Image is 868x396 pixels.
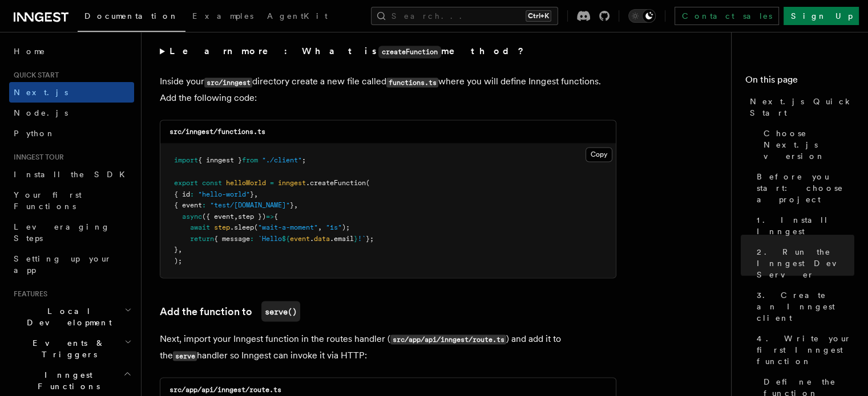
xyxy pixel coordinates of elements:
[160,74,616,106] p: Inside your directory create a new file called where you will define Inngest functions. Add the f...
[78,3,185,32] a: Documentation
[250,234,254,242] span: :
[586,147,612,162] button: Copy
[9,82,134,103] a: Next.js
[752,285,854,328] a: 3. Create an Inngest client
[174,245,178,253] span: }
[202,201,206,209] span: :
[358,234,366,242] span: !`
[230,223,254,231] span: .sleep
[9,153,64,162] span: Inngest tour
[190,223,210,231] span: await
[366,178,370,186] span: (
[330,234,354,242] span: .email
[390,334,506,344] code: src/app/api/inngest/route.ts
[784,7,859,25] a: Sign Up
[745,73,854,91] h4: On this page
[14,88,68,97] span: Next.js
[169,46,526,56] strong: Learn more: What is method?
[282,234,290,242] span: ${
[752,328,854,371] a: 4. Write your first Inngest function
[9,71,59,80] span: Quick start
[174,178,198,186] span: export
[628,9,656,23] button: Toggle dark mode
[278,178,306,186] span: inngest
[214,223,230,231] span: step
[202,212,234,220] span: ({ event
[752,166,854,210] a: Before you start: choose a project
[202,178,222,186] span: const
[174,256,182,264] span: );
[757,333,854,367] span: 4. Write your first Inngest function
[371,7,558,25] button: Search...Ctrl+K
[526,10,551,22] kbd: Ctrl+K
[9,369,123,392] span: Inngest Functions
[242,156,258,164] span: from
[190,234,214,242] span: return
[757,171,854,205] span: Before you start: choose a project
[226,178,266,186] span: helloWorld
[366,234,374,242] span: };
[757,214,854,237] span: 1. Install Inngest
[266,212,274,220] span: =>
[258,223,318,231] span: "wait-a-moment"
[14,254,112,275] span: Setting up your app
[764,128,854,162] span: Choose Next.js version
[84,11,179,21] span: Documentation
[192,11,253,21] span: Examples
[9,248,134,280] a: Setting up your app
[160,330,616,364] p: Next, import your Inngest function in the routes handler ( ) and add it to the handler so Inngest...
[178,245,182,253] span: ,
[14,170,132,179] span: Install the SDK
[258,234,282,242] span: `Hello
[306,178,366,186] span: .createFunction
[190,190,194,198] span: :
[752,242,854,285] a: 2. Run the Inngest Dev Server
[318,223,322,231] span: ,
[214,234,250,242] span: { message
[290,234,310,242] span: event
[182,212,202,220] span: async
[314,234,330,242] span: data
[9,103,134,123] a: Node.js
[14,108,68,117] span: Node.js
[9,333,134,365] button: Events & Triggers
[9,41,134,62] a: Home
[9,337,124,360] span: Events & Triggers
[238,212,266,220] span: step })
[759,123,854,166] a: Choose Next.js version
[198,156,242,164] span: { inngest }
[342,223,350,231] span: );
[160,43,616,60] summary: Learn more: What iscreateFunctionmethod?
[9,305,124,328] span: Local Development
[14,46,46,57] span: Home
[169,385,281,393] code: src/app/api/inngest/route.ts
[9,185,134,217] a: Your first Functions
[757,246,854,280] span: 2. Run the Inngest Dev Server
[210,201,290,209] span: "test/[DOMAIN_NAME]"
[174,190,190,198] span: { id
[274,212,278,220] span: {
[185,3,260,31] a: Examples
[169,128,265,136] code: src/inngest/functions.ts
[267,11,328,21] span: AgentKit
[750,96,854,119] span: Next.js Quick Start
[160,301,300,321] a: Add the function toserve()
[675,7,779,25] a: Contact sales
[326,223,342,231] span: "1s"
[254,223,258,231] span: (
[234,212,238,220] span: ,
[250,190,254,198] span: }
[260,3,334,31] a: AgentKit
[302,156,306,164] span: ;
[386,77,438,87] code: functions.ts
[204,77,252,87] code: src/inngest
[174,156,198,164] span: import
[174,201,202,209] span: { event
[290,201,294,209] span: }
[270,178,274,186] span: =
[14,222,110,243] span: Leveraging Steps
[294,201,298,209] span: ,
[9,123,134,144] a: Python
[262,156,302,164] span: "./client"
[9,289,47,299] span: Features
